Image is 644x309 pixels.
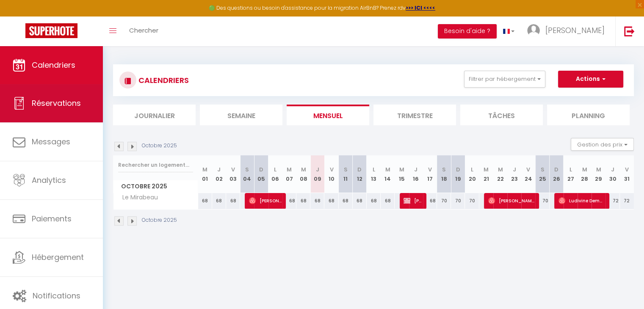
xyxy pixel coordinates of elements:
[212,155,226,193] th: 02
[437,155,451,193] th: 18
[507,155,521,193] th: 23
[605,155,619,193] th: 30
[395,155,409,193] th: 15
[287,105,369,125] li: Mensuel
[25,23,77,38] img: Super Booking
[136,71,189,90] h3: CALENDRIERS
[324,155,338,193] th: 10
[535,193,549,209] div: 70
[428,166,432,174] abbr: V
[353,193,367,209] div: 68
[451,193,465,209] div: 70
[513,166,516,174] abbr: J
[569,166,572,174] abbr: L
[226,193,240,209] div: 68
[344,166,348,174] abbr: S
[296,155,310,193] th: 08
[464,71,545,88] button: Filtrer par hébergement
[465,155,479,193] th: 20
[498,166,503,174] abbr: M
[353,155,367,193] th: 12
[554,166,558,174] abbr: D
[423,193,437,209] div: 68
[620,193,634,209] div: 72
[282,155,296,193] th: 07
[316,166,319,174] abbr: J
[385,166,390,174] abbr: M
[488,193,535,209] span: [PERSON_NAME] Et [PERSON_NAME]
[406,4,435,11] a: >>> ICI <<<<
[310,155,324,193] th: 09
[123,17,165,46] a: Chercher
[268,155,282,193] th: 06
[381,155,395,193] th: 14
[32,213,72,224] span: Paiements
[591,155,605,193] th: 29
[521,155,535,193] th: 24
[254,155,268,193] th: 05
[409,155,423,193] th: 16
[357,166,362,174] abbr: D
[32,98,81,108] span: Réservations
[460,105,543,125] li: Tâches
[367,193,381,209] div: 68
[113,180,198,193] span: Octobre 2025
[274,166,276,174] abbr: L
[535,155,549,193] th: 25
[301,166,306,174] abbr: M
[212,193,226,209] div: 68
[545,25,605,36] span: [PERSON_NAME]
[32,60,75,70] span: Calendriers
[226,155,240,193] th: 03
[324,193,338,209] div: 68
[578,155,591,193] th: 28
[456,166,460,174] abbr: D
[437,193,451,209] div: 70
[451,155,465,193] th: 19
[465,193,479,209] div: 70
[471,166,473,174] abbr: L
[287,166,292,174] abbr: M
[373,105,456,125] li: Trimestre
[202,166,207,174] abbr: M
[367,155,381,193] th: 13
[550,155,564,193] th: 26
[381,193,395,209] div: 68
[32,252,84,262] span: Hébergement
[339,193,353,209] div: 68
[296,193,310,209] div: 68
[423,155,437,193] th: 17
[620,155,634,193] th: 31
[198,193,212,209] div: 68
[339,155,353,193] th: 11
[113,105,196,125] li: Journalier
[200,105,282,125] li: Semaine
[399,166,404,174] abbr: M
[142,216,177,224] p: Octobre 2025
[33,290,80,301] span: Notifications
[624,26,635,36] img: logout
[493,155,507,193] th: 22
[198,155,212,193] th: 01
[249,193,282,209] span: [PERSON_NAME]
[596,166,601,174] abbr: M
[118,157,193,173] input: Rechercher un logement...
[259,166,263,174] abbr: D
[521,17,615,46] a: ... [PERSON_NAME]
[540,166,544,174] abbr: S
[571,138,634,151] button: Gestion des prix
[240,155,254,193] th: 04
[484,166,489,174] abbr: M
[564,155,578,193] th: 27
[32,136,70,147] span: Messages
[404,193,422,209] span: [PERSON_NAME]
[438,24,497,39] button: Besoin d'aide ?
[605,193,619,209] div: 72
[231,166,235,174] abbr: V
[558,71,623,88] button: Actions
[611,166,614,174] abbr: J
[479,155,493,193] th: 21
[547,105,630,125] li: Planning
[373,166,375,174] abbr: L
